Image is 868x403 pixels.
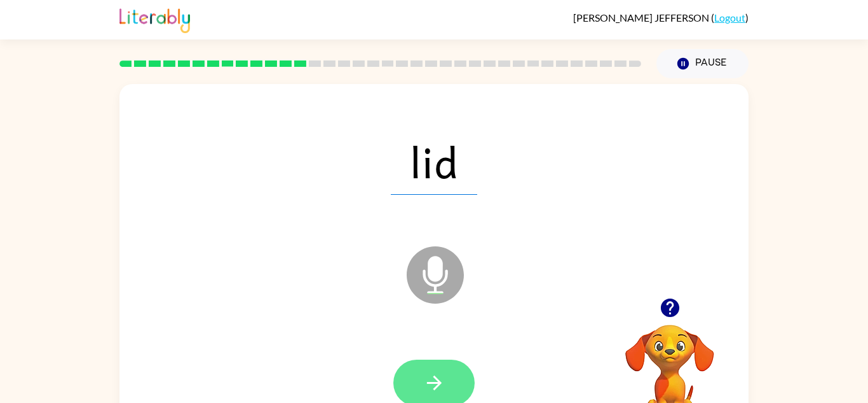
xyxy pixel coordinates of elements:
[573,11,711,24] span: [PERSON_NAME] JEFFERSON
[119,5,190,33] img: Literably
[656,49,749,78] button: Pause
[714,11,745,24] a: Logout
[573,11,749,24] div: ( )
[391,129,477,195] span: lid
